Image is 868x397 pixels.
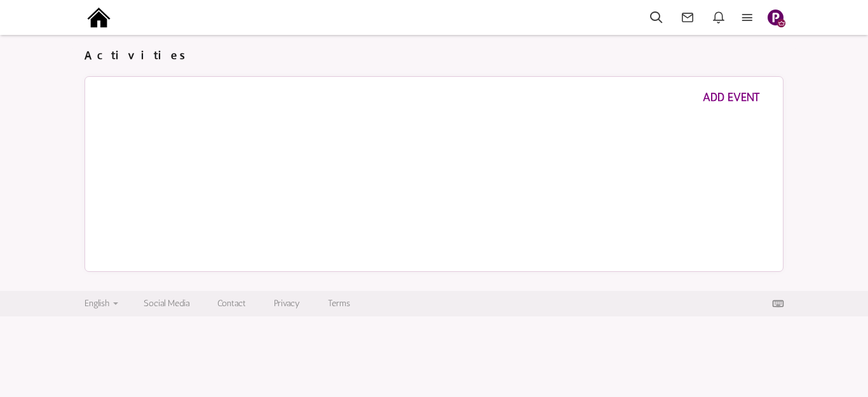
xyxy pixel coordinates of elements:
[760,91,770,104] span: ........
[98,106,770,259] iframe: calendar
[85,3,113,32] img: output-onlinepngtools%20-%202025-09-15T191211.976.png
[274,298,300,309] a: Privacy
[768,10,783,25] img: Slide1.png
[85,48,191,62] span: Activities
[328,298,350,309] a: Terms
[217,298,246,309] a: Contact
[85,298,109,309] span: English
[703,90,760,104] a: ADD EVENT
[144,298,189,309] a: Social Media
